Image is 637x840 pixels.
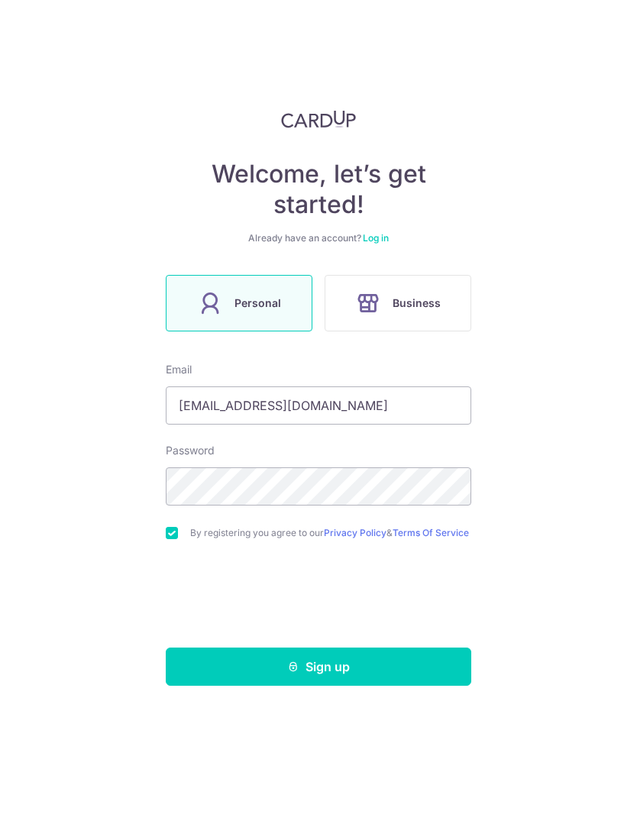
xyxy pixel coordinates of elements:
[324,527,386,538] a: Privacy Policy
[281,110,356,128] img: CardUp Logo
[234,294,281,312] span: Personal
[318,275,477,331] a: Business
[166,232,471,244] div: Already have an account?
[393,527,469,538] a: Terms Of Service
[160,275,318,331] a: Personal
[166,159,471,220] h4: Welcome, let’s get started!
[202,570,435,629] iframe: reCAPTCHA
[166,648,471,686] button: Sign up
[166,443,215,458] label: Password
[166,362,192,377] label: Email
[363,232,389,244] a: Log in
[393,294,441,312] span: Business
[190,527,471,539] label: By registering you agree to our &
[166,386,471,425] input: Enter your Email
